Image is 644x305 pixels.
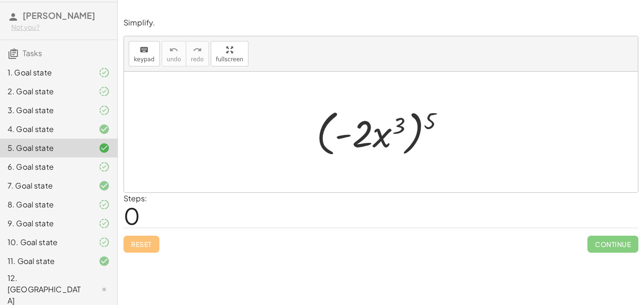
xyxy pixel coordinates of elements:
[129,41,160,66] button: keyboardkeypad
[99,180,110,191] i: Task finished and correct.
[8,256,83,267] div: 11. Goal state
[8,124,83,135] div: 4. Goal state
[124,17,638,28] p: Simplify.
[124,193,147,203] label: Steps:
[11,23,110,32] div: Not you?
[211,41,248,66] button: fullscreen
[99,199,110,210] i: Task finished and part of it marked as correct.
[8,199,83,210] div: 8. Goal state
[169,44,178,56] i: undo
[8,218,83,229] div: 9. Goal state
[191,56,204,63] span: redo
[99,67,110,78] i: Task finished and part of it marked as correct.
[99,124,110,135] i: Task finished and correct.
[99,86,110,97] i: Task finished and part of it marked as correct.
[216,56,243,63] span: fullscreen
[99,218,110,229] i: Task finished and part of it marked as correct.
[99,256,110,267] i: Task finished and correct.
[124,201,140,230] span: 0
[167,56,181,63] span: undo
[99,161,110,173] i: Task finished and part of it marked as correct.
[8,180,83,191] div: 7. Goal state
[99,142,110,154] i: Task finished and correct.
[99,284,110,295] i: Task not started.
[99,237,110,248] i: Task finished and part of it marked as correct.
[8,142,83,154] div: 5. Goal state
[8,86,83,97] div: 2. Goal state
[162,41,186,66] button: undoundo
[193,44,202,56] i: redo
[186,41,209,66] button: redoredo
[8,67,83,78] div: 1. Goal state
[140,44,149,56] i: keyboard
[23,10,95,21] span: [PERSON_NAME]
[99,105,110,116] i: Task finished and part of it marked as correct.
[23,48,42,58] span: Tasks
[8,105,83,116] div: 3. Goal state
[8,161,83,173] div: 6. Goal state
[134,56,155,63] span: keypad
[8,237,83,248] div: 10. Goal state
